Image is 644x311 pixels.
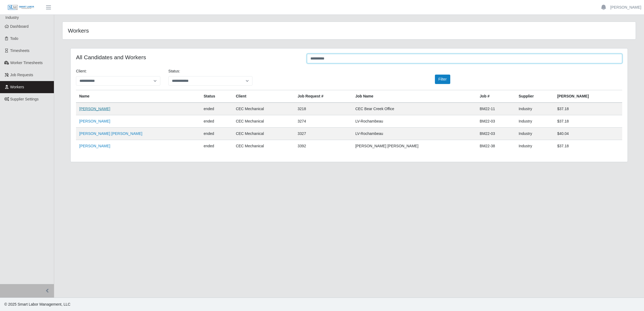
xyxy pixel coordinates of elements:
[295,103,352,115] td: 3218
[435,75,450,84] button: Filter
[554,115,622,128] td: $37.18
[515,115,554,128] td: Industry
[554,140,622,152] td: $37.18
[352,103,477,115] td: CEC Bear Creek Office
[476,128,515,140] td: BM22-03
[76,68,87,74] label: Client:
[515,90,554,103] th: Supplier
[76,90,200,103] th: Name
[79,107,110,111] a: [PERSON_NAME]
[200,90,233,103] th: Status
[10,24,29,29] span: Dashboard
[352,140,477,152] td: [PERSON_NAME] [PERSON_NAME]
[200,128,233,140] td: ended
[515,128,554,140] td: Industry
[554,90,622,103] th: [PERSON_NAME]
[10,36,18,41] span: Todo
[352,115,477,128] td: LV-Rochambeau
[4,302,70,306] span: © 2025 Smart Labor Management, LLC
[5,15,19,20] span: Industry
[233,128,294,140] td: CEC Mechanical
[295,140,352,152] td: 3392
[554,103,622,115] td: $37.18
[295,115,352,128] td: 3274
[352,128,477,140] td: LV-Rochambeau
[515,140,554,152] td: Industry
[10,48,30,53] span: Timesheets
[200,103,233,115] td: ended
[476,140,515,152] td: BM22-38
[79,144,110,148] a: [PERSON_NAME]
[295,90,352,103] th: Job Request #
[79,131,142,136] a: [PERSON_NAME] [PERSON_NAME]
[8,5,34,11] img: SLM Logo
[68,27,297,34] h4: Workers
[233,140,294,152] td: CEC Mechanical
[168,68,180,74] label: Status:
[10,61,43,65] span: Worker Timesheets
[476,90,515,103] th: Job #
[352,90,477,103] th: Job Name
[76,54,299,61] h4: All Candidates and Workers
[295,128,352,140] td: 3327
[10,73,33,77] span: Job Requests
[10,85,24,89] span: Workers
[610,5,641,10] a: [PERSON_NAME]
[200,115,233,128] td: ended
[476,103,515,115] td: BM22-11
[515,103,554,115] td: Industry
[233,90,294,103] th: Client
[233,115,294,128] td: CEC Mechanical
[200,140,233,152] td: ended
[233,103,294,115] td: CEC Mechanical
[79,119,110,123] a: [PERSON_NAME]
[476,115,515,128] td: BM22-03
[10,97,39,101] span: Supplier Settings
[554,128,622,140] td: $40.04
